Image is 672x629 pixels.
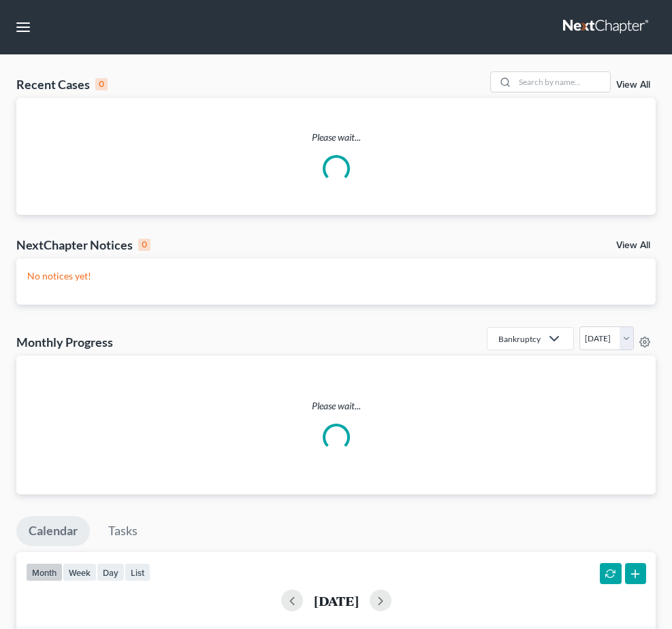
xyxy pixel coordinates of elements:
[314,594,359,608] h2: [DATE]
[97,563,125,581] button: day
[125,563,150,581] button: list
[26,563,63,581] button: month
[96,516,150,546] a: Tasks
[16,76,108,92] div: Recent Cases
[138,239,150,251] div: 0
[27,399,645,413] p: Please wait...
[16,334,113,350] h3: Monthly Progress
[16,516,90,546] a: Calendar
[515,72,610,92] input: Search by name...
[616,80,650,90] a: View All
[616,241,650,250] a: View All
[16,237,150,253] div: NextChapter Notices
[27,269,645,283] p: No notices yet!
[16,131,656,144] p: Please wait...
[63,563,97,581] button: week
[95,78,108,90] div: 0
[498,333,541,345] div: Bankruptcy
